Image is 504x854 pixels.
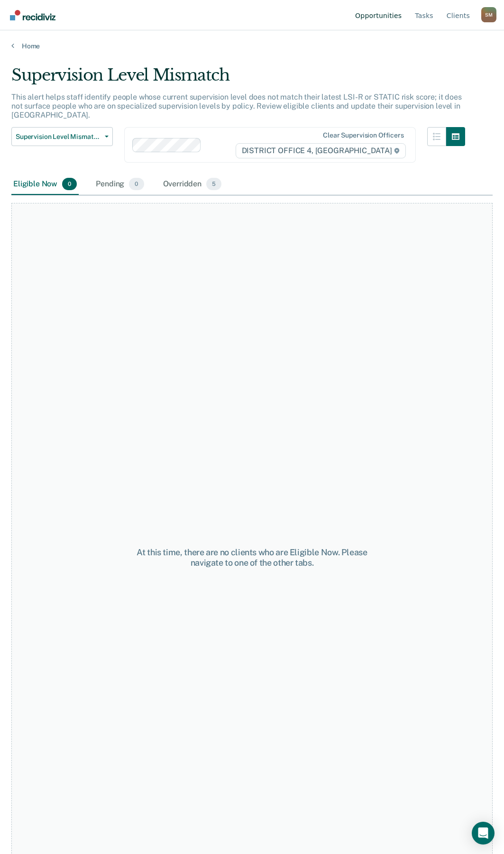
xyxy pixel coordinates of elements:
img: Recidiviz [10,10,55,20]
p: This alert helps staff identify people whose current supervision level does not match their lates... [11,92,462,119]
div: At this time, there are no clients who are Eligible Now. Please navigate to one of the other tabs. [132,547,372,568]
span: DISTRICT OFFICE 4, [GEOGRAPHIC_DATA] [236,143,406,158]
div: Clear supervision officers [323,131,403,139]
div: Supervision Level Mismatch [11,65,465,92]
div: Eligible Now0 [11,174,79,195]
button: Profile dropdown button [481,7,496,22]
span: 0 [129,178,144,190]
span: Supervision Level Mismatch [16,133,101,141]
div: Pending0 [94,174,146,195]
div: Overridden5 [161,174,224,195]
div: Open Intercom Messenger [472,822,495,845]
span: 5 [206,178,221,190]
button: Supervision Level Mismatch [11,127,113,146]
div: S M [481,7,496,22]
a: Home [11,42,493,50]
span: 0 [62,178,77,190]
